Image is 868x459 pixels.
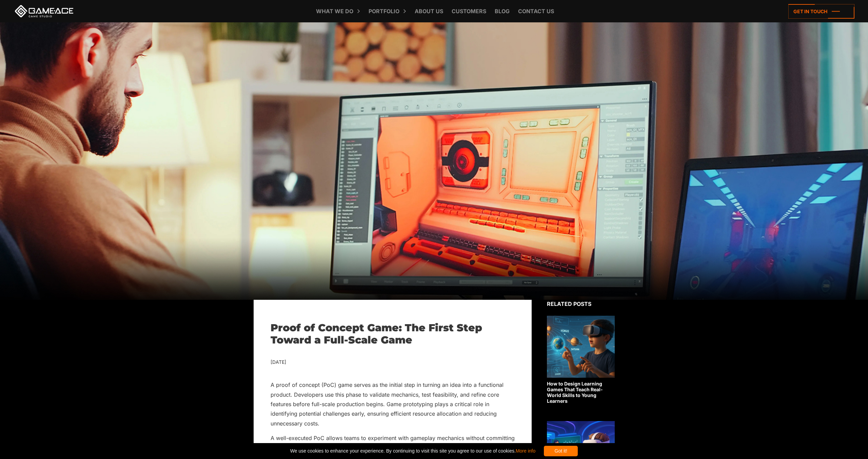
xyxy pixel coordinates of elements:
[271,322,515,346] h1: Proof of Concept Game: The First Step Toward a Full-Scale Game
[290,446,535,456] span: We use cookies to enhance your experience. By continuing to visit this site you agree to our use ...
[516,448,535,454] a: More info
[788,4,854,19] a: Get in touch
[547,316,615,404] a: How to Design Learning Games That Teach Real-World Skills to Young Learners
[271,380,515,428] p: A proof of concept (PoC) game serves as the initial step in turning an idea into a functional pro...
[547,300,615,308] div: Related posts
[544,446,578,456] div: Got it!
[547,316,615,378] img: Related
[271,358,515,367] div: [DATE]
